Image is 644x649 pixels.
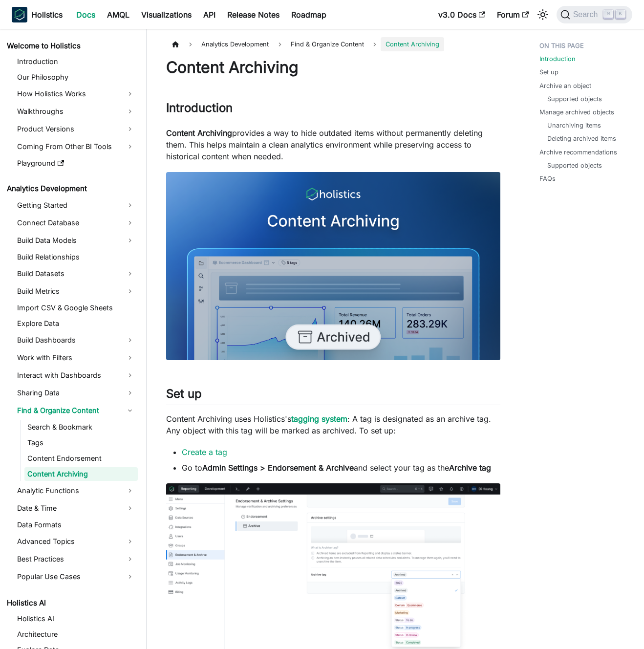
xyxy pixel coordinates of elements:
[166,127,500,162] p: provides a way to hide outdated items without permanently deleting them. This helps maintain a cl...
[14,55,138,68] a: Introduction
[166,172,500,360] img: Archive feature thumbnail
[14,403,138,418] a: Find & Organize Content
[4,39,138,53] a: Welcome to Holistics
[14,215,138,231] a: Connect Database
[166,413,500,436] p: Content Archiving uses Holistics's : A tag is designated as an archive tag. Any object with this ...
[570,10,604,19] span: Search
[14,283,138,299] a: Build Metrics
[539,148,617,157] a: Archive recommendations
[14,551,138,567] a: Best Practices
[221,7,285,22] a: Release Notes
[196,37,274,51] span: Analytics Development
[12,7,63,22] a: HolisticsHolistics
[14,317,138,330] a: Explore Data
[291,414,347,424] a: tagging system
[182,447,227,457] a: Create a tag
[14,301,138,315] a: Import CSV & Google Sheets
[14,156,138,170] a: Playground
[135,7,197,22] a: Visualizations
[449,463,491,473] strong: Archive tag
[539,174,556,183] a: FAQs
[14,250,138,264] a: Build Relationships
[603,10,613,19] kbd: ⌘
[14,368,138,383] a: Interact with Dashboards
[381,37,444,51] span: Content Archiving
[547,121,601,130] a: Unarchiving items
[31,9,63,21] b: Holistics
[166,37,185,51] a: Home page
[24,436,138,450] a: Tags
[166,37,500,51] nav: Breadcrumbs
[539,108,614,117] a: Manage archived objects
[166,58,500,77] h1: Content Archiving
[14,518,138,532] a: Data Formats
[14,104,138,119] a: Walkthroughs
[535,7,551,22] button: Switch between dark and light mode (currently light mode)
[491,7,535,22] a: Forum
[14,233,138,248] a: Build Data Models
[557,6,632,23] button: Search (Command+K)
[70,7,101,22] a: Docs
[14,627,138,641] a: Architecture
[547,161,602,170] a: Supported objects
[166,128,232,138] strong: Content Archiving
[286,37,369,51] span: Find & Organize Content
[202,463,354,473] strong: Admin Settings > Endorsement & Archive
[14,569,138,584] a: Popular Use Cases
[14,266,138,281] a: Build Datasets
[14,70,138,84] a: Our Philosophy
[547,134,616,143] a: Deleting archived items
[166,387,500,405] h2: Set up
[616,10,625,19] kbd: K
[166,101,500,119] h2: Introduction
[14,197,138,213] a: Getting Started
[12,7,27,22] img: Holistics
[197,7,221,22] a: API
[14,350,138,366] a: Work with Filters
[14,385,138,401] a: Sharing Data
[14,332,138,348] a: Build Dashboards
[24,452,138,465] a: Content Endorsement
[432,7,491,22] a: v3.0 Docs
[14,121,138,137] a: Product Versions
[539,67,558,77] a: Set up
[14,86,138,102] a: How Holistics Works
[14,534,138,549] a: Advanced Topics
[14,483,138,498] a: Analytic Functions
[24,467,138,481] a: Content Archiving
[4,182,138,195] a: Analytics Development
[14,139,138,154] a: Coming From Other BI Tools
[547,94,602,104] a: Supported objects
[101,7,135,22] a: AMQL
[14,500,138,516] a: Date & Time
[24,420,138,434] a: Search & Bookmark
[539,81,591,90] a: Archive an object
[14,612,138,626] a: Holistics AI
[539,54,576,64] a: Introduction
[285,7,332,22] a: Roadmap
[182,462,500,474] li: Go to and select your tag as the
[4,596,138,610] a: Holistics AI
